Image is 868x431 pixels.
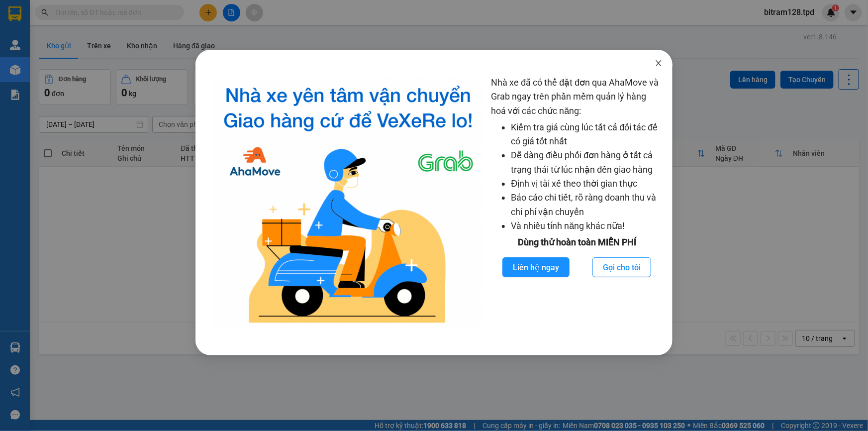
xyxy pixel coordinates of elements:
[592,257,651,277] button: Gọi cho tôi
[511,191,663,219] li: Báo cáo chi tiết, rõ ràng doanh thu và chi phí vận chuyển
[511,219,663,233] li: Và nhiều tính năng khác nữa!
[603,261,641,274] span: Gọi cho tôi
[513,261,559,274] span: Liên hệ ngay
[491,76,663,330] div: Nhà xe đã có thể đặt đơn qua AhaMove và Grab ngay trên phần mềm quản lý hàng hoá với các chức năng:
[645,50,673,78] button: Close
[502,257,570,277] button: Liên hệ ngay
[511,148,663,177] li: Dễ dàng điều phối đơn hàng ở tất cả trạng thái từ lúc nhận đến giao hàng
[655,59,663,67] span: close
[511,120,663,149] li: Kiểm tra giá cùng lúc tất cả đối tác để có giá tốt nhất
[511,177,663,191] li: Định vị tài xế theo thời gian thực
[491,235,663,249] div: Dùng thử hoàn toàn MIỄN PHÍ
[213,76,483,330] img: logo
